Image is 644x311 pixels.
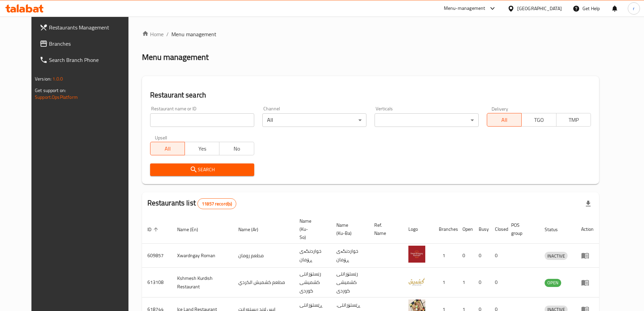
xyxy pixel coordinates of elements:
[150,90,591,100] h2: Restaurant search
[172,268,233,297] td: Kshmesh Kurdish Restaurant
[185,142,219,155] button: Yes
[177,225,207,234] span: Name (En)
[142,244,172,268] td: 609857
[511,221,531,237] span: POS group
[150,163,254,176] button: Search
[408,273,425,290] img: Kshmesh Kurdish Restaurant
[331,244,369,268] td: خواردنگەی ڕۆمان
[49,40,134,48] span: Branches
[545,279,561,287] div: OPEN
[633,5,635,12] span: r
[517,5,562,12] div: [GEOGRAPHIC_DATA]
[188,144,217,154] span: Yes
[171,30,216,38] span: Menu management
[576,215,599,244] th: Action
[142,52,209,63] h2: Menu management
[580,196,596,212] div: Export file
[219,142,254,155] button: No
[545,279,561,287] span: OPEN
[473,244,490,268] td: 0
[147,198,237,209] h2: Restaurants list
[336,221,361,237] span: Name (Ku-Ba)
[49,56,134,64] span: Search Branch Phone
[375,113,479,127] div: ​
[545,252,568,260] div: INACTIVE
[492,106,508,111] label: Delivery
[142,268,172,297] td: 613108
[403,215,433,244] th: Logo
[490,268,506,297] td: 0
[150,113,254,127] input: Search for restaurant name or ID..
[156,165,249,174] span: Search
[457,215,473,244] th: Open
[198,201,236,207] span: 11857 record(s)
[331,268,369,297] td: رێستۆرانتی کشمیشى كوردى
[34,36,139,52] a: Branches
[172,244,233,268] td: Xwardngay Roman
[300,217,323,241] span: Name (Ku-So)
[457,268,473,297] td: 1
[408,246,425,263] img: Xwardngay Roman
[374,221,395,237] span: Ref. Name
[545,252,568,260] span: INACTIVE
[444,4,485,13] div: Menu-management
[34,52,139,68] a: Search Branch Phone
[35,86,66,95] span: Get support on:
[490,244,506,268] td: 0
[473,215,490,244] th: Busy
[262,113,366,127] div: All
[49,23,134,31] span: Restaurants Management
[155,135,167,140] label: Upsell
[581,251,594,260] div: Menu
[433,215,457,244] th: Branches
[222,144,251,154] span: No
[556,113,591,127] button: TMP
[35,74,51,83] span: Version:
[34,19,139,36] a: Restaurants Management
[52,74,63,83] span: 1.0.0
[490,115,519,125] span: All
[150,142,185,155] button: All
[487,113,522,127] button: All
[142,30,164,38] a: Home
[147,225,160,234] span: ID
[521,113,556,127] button: TGO
[35,93,78,102] a: Support.OpsPlatform
[294,244,331,268] td: خواردنگەی ڕۆمان
[233,244,294,268] td: مطعم رومان
[545,225,567,234] span: Status
[581,279,594,287] div: Menu
[166,30,169,38] li: /
[433,244,457,268] td: 1
[197,198,236,209] div: Total records count
[238,225,267,234] span: Name (Ar)
[524,115,553,125] span: TGO
[559,115,588,125] span: TMP
[490,215,506,244] th: Closed
[153,144,182,154] span: All
[233,268,294,297] td: مطعم كشميش الكردي
[457,244,473,268] td: 0
[473,268,490,297] td: 0
[294,268,331,297] td: رێستۆرانتی کشمیشى كوردى
[433,268,457,297] td: 1
[142,30,599,38] nav: breadcrumb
